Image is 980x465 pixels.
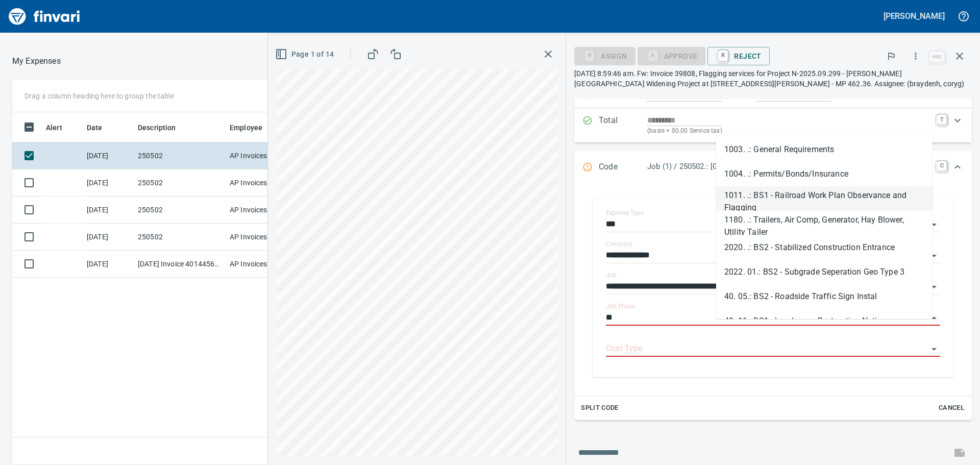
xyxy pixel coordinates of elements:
[277,48,334,61] span: Page 1 of 14
[12,55,61,67] p: My Expenses
[707,47,769,65] button: RReject
[134,197,226,224] td: 250502
[574,108,972,142] div: Expand
[927,280,941,294] button: Open
[647,161,930,173] p: Job (1) / 250502.: [GEOGRAPHIC_DATA] at [PERSON_NAME][GEOGRAPHIC_DATA]
[927,44,972,68] span: Close invoice
[134,169,226,197] td: 250502
[574,51,635,60] div: Assign
[927,217,941,232] button: Open
[273,45,338,64] button: Page 1 of 14
[226,142,302,169] td: AP Invoices
[927,311,941,325] button: Close
[83,142,134,169] td: [DATE]
[716,137,933,162] li: 1003. .: General Requirements
[716,186,933,211] li: 1011. .: BS1 - Railroad Work Plan Observance and Flagging
[134,224,226,251] td: 250502
[647,126,930,136] p: (basis + $0.00 Service tax)
[138,121,189,134] span: Description
[230,121,276,134] span: Employee
[947,440,972,465] span: This records your message into the invoice and notifies anyone mentioned
[606,303,635,309] label: Job Phase
[716,211,933,235] li: 1180. .: Trailers, Air Comp, Generator, Hay Blower, Utility Tailer
[716,284,933,309] li: 40. 05.: BS2 - Roadside Traffic Sign Instal
[716,235,933,260] li: 2020. .: BS2 - Stabilized Construction Entrance
[574,68,972,89] p: [DATE] 8:59:46 am. Fw: Invoice 39808, Flagging services for Project N-2025.09.299 - [PERSON_NAME]...
[937,161,947,171] a: C
[226,224,302,251] td: AP Invoices
[606,210,644,216] label: Expense Type
[581,402,619,414] span: Split Code
[226,251,302,278] td: AP Invoices
[46,121,76,134] span: Alert
[6,4,83,29] img: Finvari
[226,197,302,224] td: AP Invoices
[230,121,262,134] span: Employee
[12,55,61,67] nav: breadcrumb
[46,121,62,134] span: Alert
[884,11,945,21] h5: [PERSON_NAME]
[134,142,226,169] td: 250502
[606,241,632,247] label: Company
[83,169,134,197] td: [DATE]
[927,249,941,263] button: Open
[935,400,968,416] button: Cancel
[938,402,965,414] span: Cancel
[226,169,302,197] td: AP Invoices
[138,121,176,134] span: Description
[718,50,728,61] a: R
[83,224,134,251] td: [DATE]
[929,51,945,62] a: esc
[599,114,647,136] p: Total
[83,251,134,278] td: [DATE]
[574,151,972,184] div: Expand
[87,121,103,134] span: Date
[880,45,902,67] button: Flag
[606,272,617,278] label: Job
[578,400,621,416] button: Split Code
[937,114,947,125] a: T
[83,197,134,224] td: [DATE]
[574,184,972,420] div: Expand
[716,260,933,284] li: 2022. 01.: BS2 - Subgrade Seperation Geo Type 3
[881,8,947,24] button: [PERSON_NAME]
[927,342,941,356] button: Open
[904,45,927,67] button: More
[638,51,706,60] div: Job Phase required
[599,161,647,174] p: Code
[24,91,174,101] p: Drag a column heading here to group the table
[716,162,933,186] li: 1004. .: Permits/Bonds/Insurance
[716,47,761,65] span: Reject
[87,121,116,134] span: Date
[134,251,226,278] td: [DATE] Invoice 401445699 from Xylem Dewatering Solutions Inc (1-11136)
[716,309,933,333] li: 40. 11.: BS1 - Landscape Restoration Native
